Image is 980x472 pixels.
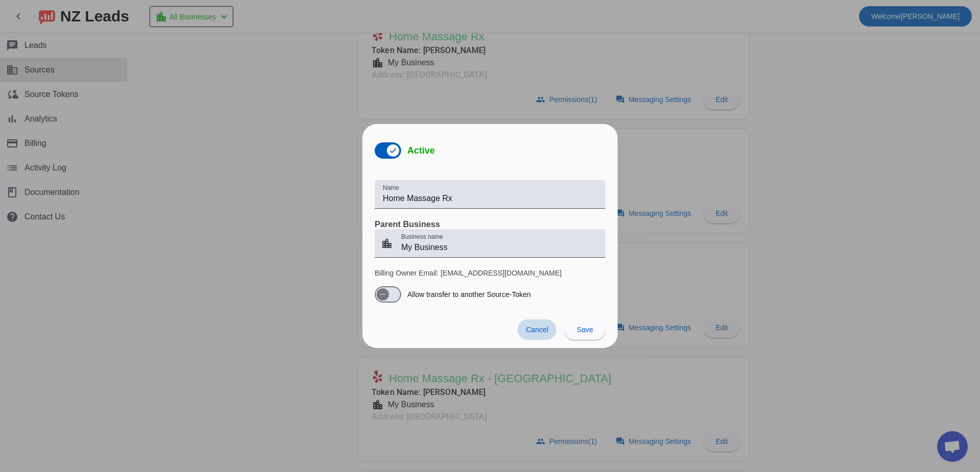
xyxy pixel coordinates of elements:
span: Save [577,326,593,334]
button: Save [565,319,605,340]
mat-label: Name [383,185,399,191]
button: Cancel [518,319,556,340]
span: Active [407,145,435,156]
span: Cancel [526,326,548,334]
h3: Parent Business [375,219,605,229]
p: Billing Owner Email: [EMAIL_ADDRESS][DOMAIN_NAME] [375,268,605,278]
mat-label: Business name [401,234,443,240]
mat-icon: location_city [375,237,399,250]
label: Allow transfer to another Source-Token [405,289,531,300]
